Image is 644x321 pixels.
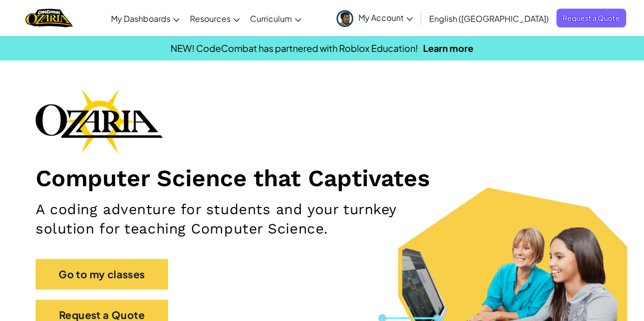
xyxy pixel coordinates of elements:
[185,5,245,32] a: Resources
[250,13,292,24] span: Curriculum
[190,13,231,24] span: Resources
[25,8,73,28] img: Home
[36,259,168,289] a: Go to my classes
[36,89,163,154] img: Ozaria branding logo
[337,10,353,27] img: avatar
[36,200,419,239] h2: A coding adventure for students and your turnkey solution for teaching Computer Science.
[245,5,306,32] a: Curriculum
[331,2,418,34] a: My Account
[25,8,73,28] a: Ozaria by CodeCombat logo
[423,42,473,54] a: Learn more
[556,9,626,27] a: Request a Quote
[171,42,418,54] span: NEW! CodeCombat has partnered with Roblox Education!
[111,13,171,24] span: My Dashboards
[429,13,549,24] span: English ([GEOGRAPHIC_DATA])
[106,5,185,32] a: My Dashboards
[424,5,554,32] a: English ([GEOGRAPHIC_DATA])
[358,12,413,23] span: My Account
[36,164,608,192] h1: Computer Science that Captivates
